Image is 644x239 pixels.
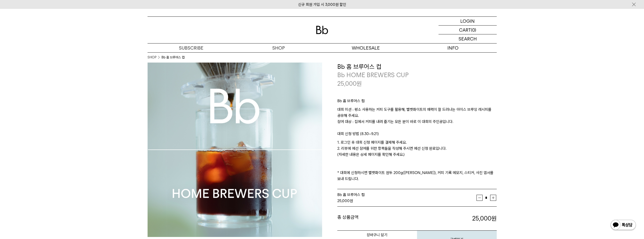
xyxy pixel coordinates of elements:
p: 1. 로그인 후 대회 신청 페이지를 결제해 주세요. 2. 리뷰에 예선 참여를 위한 항목들을 작성해 주시면 예선 신청 완료입니다. (자세한 내용은 상세 페이지를 확인해 주세요.... [337,139,497,182]
img: 카카오톡 채널 1:1 채팅 버튼 [610,219,636,231]
a: SHOP [148,55,156,60]
b: 원 [491,215,497,222]
p: 대회 미션 : 평소 사용하는 커피 도구를 활용해, 벨벳화이트의 매력이 잘 드러나는 아이스 브루잉 레시피를 공유해 주세요. 참여 대상 : 집에서 커피를 내려 즐기는 모든 분이 ... [337,106,497,131]
p: 25,000 [337,79,362,88]
span: Bb 홈 브루어스 컵 [337,192,365,197]
p: INFO [409,44,497,52]
p: Bb 홈 브루어스 컵 [337,98,497,106]
strong: 25,000 [472,215,497,222]
span: 원 [357,80,362,87]
p: SEARCH [459,34,477,43]
a: 신규 회원 가입 시 3,000원 할인 [298,2,346,7]
p: Bb HOME BREWERS CUP [337,71,497,79]
a: SUBSCRIBE [148,44,235,52]
p: (0) [471,26,476,34]
img: 로고 [316,26,328,34]
button: 증가 [490,195,496,201]
a: SHOP [235,44,322,52]
p: 대회 신청 방법 (8.30~9.21) [337,131,497,139]
h3: Bb 홈 브루어스 컵 [337,62,497,71]
dt: 총 상품금액 [337,214,417,223]
p: LOGIN [460,17,475,25]
img: Bb 홈 브루어스 컵 [148,62,322,237]
a: LOGIN [439,17,497,26]
strong: 25,000 [337,199,350,203]
div: 원 [337,198,476,204]
p: CART [459,26,471,34]
button: 감소 [476,195,483,201]
li: Bb 홈 브루어스 컵 [161,55,184,60]
a: CART (0) [439,26,497,34]
p: WHOLESALE [322,44,409,52]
